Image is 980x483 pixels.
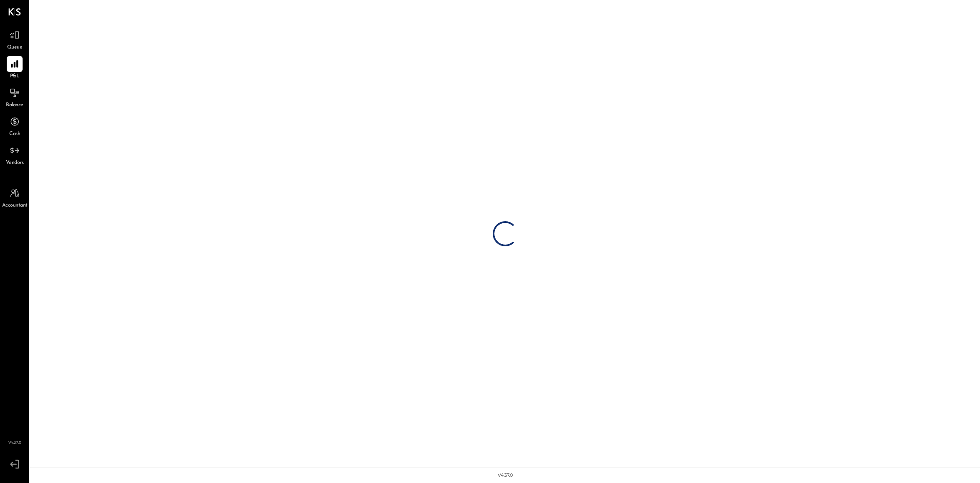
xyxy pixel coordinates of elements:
[0,56,29,80] a: P&L
[6,102,23,109] span: Balance
[0,143,29,167] a: Vendors
[2,202,28,210] span: Accountant
[6,159,24,167] span: Vendors
[0,27,29,51] a: Queue
[0,85,29,109] a: Balance
[0,185,29,210] a: Accountant
[498,472,513,479] div: v 4.37.0
[10,73,20,80] span: P&L
[7,44,23,51] span: Queue
[0,114,29,138] a: Cash
[9,130,20,138] span: Cash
